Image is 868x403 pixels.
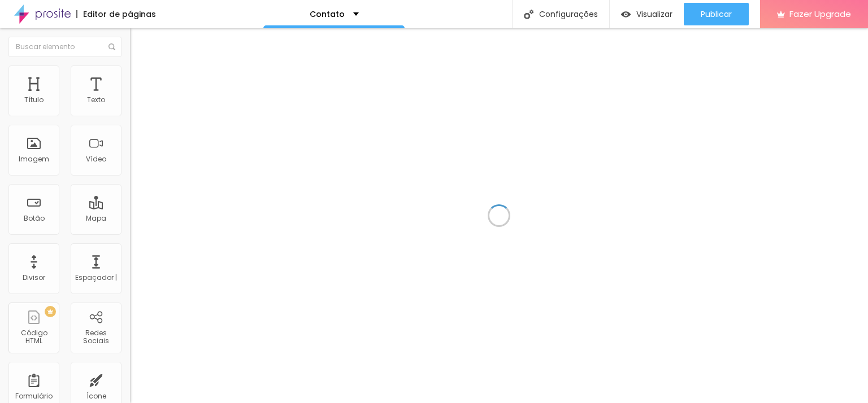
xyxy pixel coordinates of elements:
div: Redes Sociais [73,329,118,345]
div: Título [24,96,44,104]
button: Publicar [684,3,749,25]
input: Buscar elemento [8,37,121,57]
img: Ícone [524,10,533,19]
font: Configurações [539,10,598,18]
div: Divisor [23,274,45,282]
div: Espaçador | [75,274,117,282]
p: Contato [310,10,345,18]
div: Mapa [86,214,106,222]
div: Imagem [19,155,49,163]
img: Ícone [108,43,115,50]
span: Visualizar [636,10,672,19]
div: Vídeo [86,155,106,163]
img: view-1.svg [621,10,631,19]
div: Botão [24,214,45,222]
span: Publicar [701,10,732,19]
div: Formulário [15,392,53,400]
div: Código HTML [11,329,56,345]
div: Ícone [86,392,106,400]
span: Fazer Upgrade [789,9,851,19]
div: Texto [87,96,105,104]
button: Visualizar [610,3,684,25]
div: Editor de páginas [76,10,156,18]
